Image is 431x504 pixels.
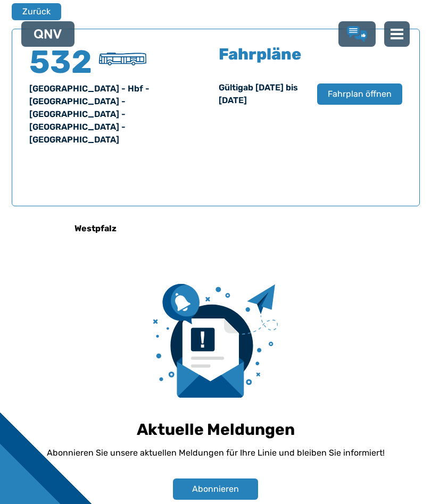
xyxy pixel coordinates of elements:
[317,83,402,105] button: Fahrplan öffnen
[137,420,295,439] h1: Aktuelle Meldungen
[29,82,213,146] div: [GEOGRAPHIC_DATA] - Hbf - [GEOGRAPHIC_DATA] - [GEOGRAPHIC_DATA] - [GEOGRAPHIC_DATA] - [GEOGRAPHIC...
[328,88,392,100] span: Fahrplan öffnen
[25,216,167,241] a: Westpfalz
[12,3,54,20] a: Zurück
[219,81,306,107] div: Gültig ab [DATE] bis [DATE]
[34,26,62,43] a: QNV Logo
[391,28,403,40] img: menu
[173,478,258,500] button: Abonnieren
[29,46,93,78] h4: 532
[34,29,62,39] img: QNV Logo
[99,53,146,65] img: Stadtbus
[12,3,61,20] button: Zurück
[347,26,367,42] a: Lob & Kritik
[219,46,301,62] h5: Fahrpläne
[192,483,239,495] span: Abonnieren
[47,447,385,459] p: Abonnieren Sie unsere aktuellen Meldungen für Ihre Linie und bleiben Sie informiert!
[70,220,121,237] h6: Westpfalz
[153,284,278,398] img: newsletter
